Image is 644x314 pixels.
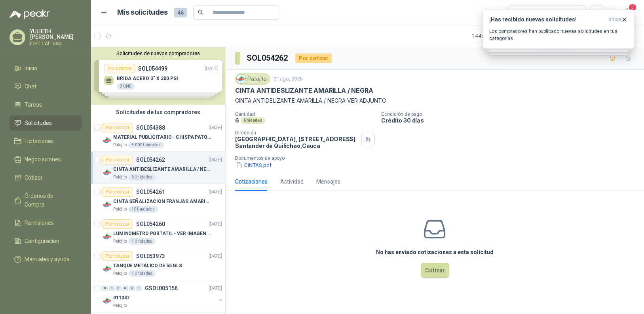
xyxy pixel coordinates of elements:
[235,136,358,149] p: [GEOGRAPHIC_DATA], [STREET_ADDRESS] Santander de Quilichao , Cauca
[9,115,82,130] a: Solicitudes
[102,136,112,145] img: Company Logo
[25,155,61,164] span: Negociaciones
[9,10,50,19] img: Logo peakr
[9,61,82,76] a: Inicio
[129,285,135,291] div: 0
[9,188,82,212] a: Órdenes de Compra
[209,124,222,132] p: [DATE]
[489,28,628,42] p: Los compradores han publicado nuevas solicitudes en tus categorías.
[136,157,165,163] p: SOL054262
[25,173,43,182] span: Cotizar
[316,177,340,186] div: Mensajes
[235,111,375,117] p: Cantidad
[113,166,212,173] p: CINTA ANTIDESLIZANTE AMARILLA / NEGRA
[209,156,222,164] p: [DATE]
[102,296,112,306] img: Company Logo
[113,174,127,180] p: Patojito
[237,75,245,83] img: Company Logo
[280,177,304,186] div: Actividad
[145,285,178,291] p: GSOL005156
[295,54,332,63] div: Por cotizar
[235,130,358,136] p: Dirección
[91,248,225,280] a: Por cotizarSOL053973[DATE] Company LogoTANQUE METÁLICO DE 55 GLSPatojito1 Unidades
[235,73,270,85] div: Patojito
[136,125,165,130] p: SOL054388
[9,234,82,249] a: Configuración
[628,4,637,11] span: 5
[489,16,606,23] h3: ¡Has recibido nuevas solicitudes!
[91,216,225,248] a: Por cotizarSOL054260[DATE] Company LogoLUMINOMETRO PORTATIL - VER IMAGEN ADJUNTAPatojito1 Unidades
[209,188,222,196] p: [DATE]
[91,105,225,120] div: Solicitudes de tus compradores
[209,253,222,260] p: [DATE]
[235,86,373,95] p: CINTA ANTIDESLIZANTE AMARILLA / NEGRA
[235,155,641,161] p: Documentos de apoyo
[113,134,212,141] p: MATERIAL PUBLICITARIO - CHISPA PATOJITO VER ADJUNTO
[113,198,212,205] p: CINTA SEÑALIZACIÓN FRANJAS AMARILLAS NEGRA
[128,270,156,277] div: 1 Unidades
[91,184,225,216] a: Por cotizarSOL054261[DATE] Company LogoCINTA SEÑALIZACIÓN FRANJAS AMARILLAS NEGRAPatojito10 Unidades
[241,117,265,124] div: Unidades
[30,41,82,46] p: IDEC CALI SAS
[472,30,518,42] div: 1 - 44 de 44
[102,187,133,197] div: Por cotizar
[91,47,225,105] div: Solicitudes de nuevos compradoresPor cotizarSOL054499[DATE] BRIDA ACERO 3" X 300 PSI3 UNDPor coti...
[102,251,133,261] div: Por cotizar
[136,189,165,195] p: SOL054261
[102,123,133,132] div: Por cotizar
[128,238,156,245] div: 1 Unidades
[235,96,635,105] p: CINTA ANTIDELIZANTE AMARILLA / NEGRA VER ADJUNTO
[113,230,212,237] p: LUMINOMETRO PORTATIL - VER IMAGEN ADJUNTA
[609,16,621,23] span: ahora
[122,285,128,291] div: 0
[102,200,112,209] img: Company Logo
[113,142,127,148] p: Patojito
[620,6,635,20] button: 5
[9,79,82,94] a: Chat
[25,191,74,209] span: Órdenes de Compra
[513,8,529,17] div: Todas
[113,262,182,270] p: TANQUE METÁLICO DE 55 GLS
[102,155,133,165] div: Por cotizar
[113,238,127,245] p: Patojito
[9,170,82,185] a: Cotizar
[30,29,82,40] p: YULIETH [PERSON_NAME]
[235,161,272,169] button: CINTAS.pdf
[91,120,225,152] a: Por cotizarSOL054388[DATE] Company LogoMATERIAL PUBLICITARIO - CHISPA PATOJITO VER ADJUNTOPatojit...
[381,111,641,117] p: Condición de pago
[9,97,82,112] a: Tareas
[247,52,289,64] h3: SOL054262
[235,117,239,124] p: 6
[198,10,203,15] span: search
[25,137,54,146] span: Licitaciones
[9,215,82,230] a: Remisiones
[9,152,82,167] a: Negociaciones
[174,8,187,17] span: 46
[128,174,156,180] div: 6 Unidades
[102,232,112,241] img: Company Logo
[209,220,222,228] p: [DATE]
[117,7,168,18] h1: Mis solicitudes
[113,303,127,309] p: Patojito
[128,206,158,213] div: 10 Unidades
[25,255,70,264] span: Manuales y ayuda
[109,285,115,291] div: 0
[376,248,494,257] h3: No has enviado cotizaciones a esta solicitud
[102,168,112,177] img: Company Logo
[91,152,225,184] a: Por cotizarSOL054262[DATE] Company LogoCINTA ANTIDESLIZANTE AMARILLA / NEGRAPatojito6 Unidades
[102,283,224,309] a: 0 0 0 0 0 0 GSOL005156[DATE] Company Logo011347Patojito
[25,218,54,227] span: Remisiones
[25,82,36,91] span: Chat
[381,117,641,124] p: Crédito 30 días
[25,100,42,109] span: Tareas
[25,237,59,245] span: Configuración
[9,252,82,267] a: Manuales y ayuda
[136,285,142,291] div: 0
[94,50,222,56] button: Solicitudes de nuevos compradores
[102,285,108,291] div: 0
[136,253,165,259] p: SOL053973
[113,206,127,213] p: Patojito
[116,285,122,291] div: 0
[136,221,165,227] p: SOL054260
[274,75,303,83] p: 31 ago, 2025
